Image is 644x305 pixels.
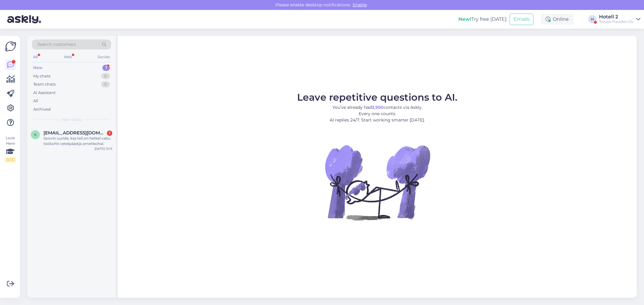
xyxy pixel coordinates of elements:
div: Try free [DATE]: [458,16,507,23]
div: My chats [33,73,50,79]
div: Socials [96,53,111,61]
span: New chats [62,117,81,122]
div: AI Assistant [33,90,56,96]
div: 0 [101,81,110,87]
span: Leave repetitive questions to AI. [297,91,457,103]
span: Search customers [37,41,76,48]
span: k [34,132,37,137]
div: New [33,65,43,71]
div: 1 [102,65,110,71]
div: Web [62,53,73,61]
div: Hotell 2 [599,14,634,19]
a: Hotell 2Tervise Paradiis OÜ [599,14,640,24]
span: Enable [351,2,369,8]
div: 0 [101,73,110,79]
div: Tervise Paradiis OÜ [599,19,634,24]
span: kahrolaane@gmail.com [43,130,106,136]
div: [DATE] 13:13 [95,146,112,151]
div: Look Here [5,135,16,162]
div: Archived [33,106,51,112]
div: 0 / 3 [5,157,16,162]
b: New! [458,16,471,22]
div: Soovin uurida, kas teil on hetkel vabu töökohti vetelpäästja ametikohal. [43,136,112,146]
div: All [32,53,39,61]
img: No Chat active [323,128,432,237]
div: 1 [107,130,112,136]
b: 3,950 [372,105,383,110]
img: Askly Logo [5,41,16,52]
div: H [588,15,597,24]
div: Online [541,14,574,25]
button: Emails [510,14,533,25]
p: You’ve already had contacts via Askly. Every one counts. AI replies 24/7. Start working smarter [... [297,104,457,123]
div: Team chats [33,81,56,87]
div: All [33,98,38,104]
